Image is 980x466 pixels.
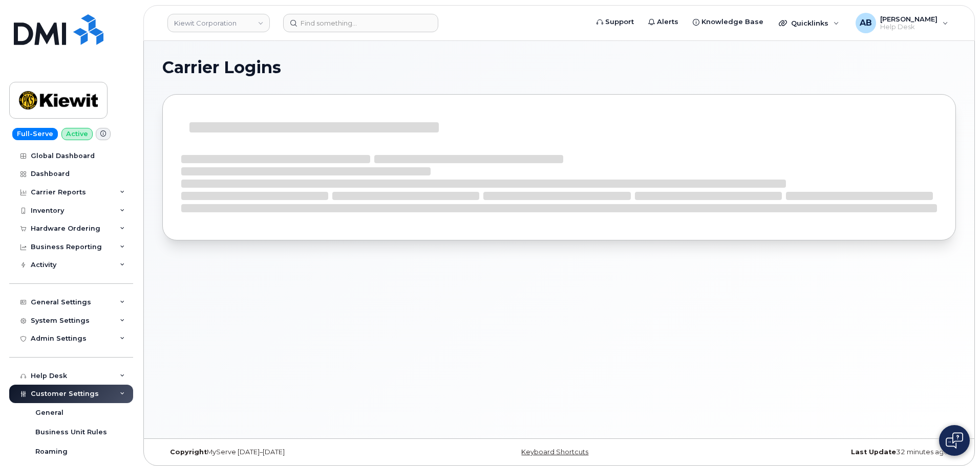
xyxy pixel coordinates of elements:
strong: Last Update [851,448,896,456]
img: Open chat [946,432,963,449]
a: Keyboard Shortcuts [521,448,588,456]
span: Carrier Logins [162,60,281,75]
div: MyServe [DATE]–[DATE] [162,448,427,456]
div: 32 minutes ago [691,448,956,456]
strong: Copyright [170,448,207,456]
